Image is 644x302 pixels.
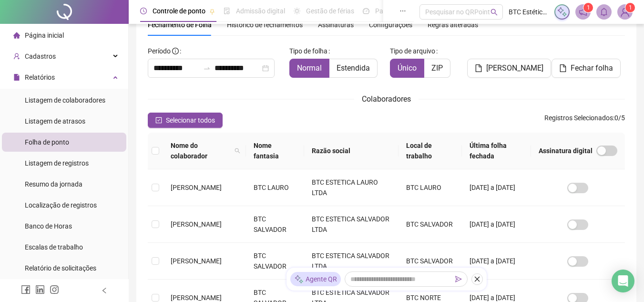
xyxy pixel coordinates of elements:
span: search [233,138,242,163]
span: Fechamento de Folha [148,21,212,29]
div: Agente QR [290,272,341,286]
span: [PERSON_NAME] [171,184,222,191]
td: [DATE] a [DATE] [462,169,531,206]
th: Nome fantasia [246,133,305,169]
span: file [475,64,482,72]
span: Listagem de atrasos [25,117,85,125]
span: file [559,64,567,72]
span: Selecionar todos [166,115,215,125]
span: file [13,74,20,81]
span: Configurações [369,21,412,28]
span: Relatório de solicitações [25,264,96,272]
span: Tipo de arquivo [390,46,435,56]
span: check-square [155,117,162,124]
span: Colaboradores [362,94,411,104]
span: Painel do DP [375,7,412,15]
span: swap-right [203,64,211,72]
span: bell [600,8,608,16]
span: Folha de ponto [25,138,69,146]
span: dashboard [363,8,369,14]
span: [PERSON_NAME] [486,62,543,74]
img: sparkle-icon.fc2bf0ac1784a2077858766a79e2daf3.svg [294,274,304,284]
span: Tipo de folha [289,46,327,56]
span: ellipsis [399,8,406,14]
td: BTC SALVADOR [246,243,305,280]
td: BTC ESTETICA SALVADOR LTDA [304,206,399,243]
span: sun [294,8,300,14]
span: home [13,32,20,39]
span: user-add [13,53,20,60]
span: send [455,276,462,282]
span: file-done [224,8,230,14]
span: notification [579,8,587,16]
td: BTC LAURO [399,169,462,206]
th: Local de trabalho [399,133,462,169]
span: Único [398,63,417,73]
span: facebook [21,285,31,294]
span: Página inicial [25,31,64,39]
span: Localização de registros [25,201,97,209]
th: Razão social [304,133,399,169]
span: Relatórios [25,73,55,81]
td: BTC ESTETICA SALVADOR LTDA [304,243,399,280]
span: [PERSON_NAME] [171,294,222,302]
span: BTC Estética Lauro Ltda [509,7,549,17]
span: Período [148,47,171,55]
span: instagram [50,285,59,294]
span: close [474,276,480,282]
sup: Atualize o seu contato no menu Meus Dados [625,3,635,12]
span: left [101,287,108,294]
td: BTC SALVADOR [399,206,462,243]
div: Open Intercom Messenger [612,270,634,292]
span: Assinatura digital [539,146,593,156]
img: sparkle-icon.fc2bf0ac1784a2077858766a79e2daf3.svg [557,7,567,17]
td: BTC LAURO [246,169,305,206]
span: Escalas de trabalho [25,243,83,251]
span: info-circle [172,48,179,54]
td: BTC SALVADOR [399,243,462,280]
span: clock-circle [140,8,147,14]
span: [PERSON_NAME] [171,220,222,228]
span: Banco de Horas [25,222,72,230]
span: Fechar folha [571,62,613,74]
td: BTC ESTETICA LAURO LTDA [304,169,399,206]
span: Nome do colaborador [171,140,231,161]
td: [DATE] a [DATE] [462,243,531,280]
span: Resumo da jornada [25,180,82,188]
td: [DATE] a [DATE] [462,206,531,243]
button: [PERSON_NAME] [467,59,551,78]
span: [PERSON_NAME] [171,257,222,265]
span: search [235,148,240,154]
span: search [491,9,498,16]
span: Admissão digital [236,7,285,15]
span: Listagem de colaboradores [25,96,105,104]
sup: 1 [583,3,593,12]
button: Fechar folha [552,59,621,78]
th: Última folha fechada [462,133,531,169]
span: linkedin [35,285,45,294]
span: ZIP [431,63,443,73]
span: Normal [297,63,322,73]
span: Assinaturas [318,21,354,28]
span: Controle de ponto [153,7,205,15]
span: to [203,64,211,72]
span: Regras alteradas [428,21,478,28]
span: Cadastros [25,52,56,60]
button: Selecionar todos [148,113,223,128]
span: Listagem de registros [25,159,89,167]
span: 1 [629,4,632,11]
img: 87345 [618,5,632,19]
span: Histórico de fechamentos [227,21,303,29]
td: BTC SALVADOR [246,206,305,243]
span: pushpin [209,9,215,14]
span: Estendida [337,63,370,73]
span: : 0 / 5 [544,113,625,128]
span: 1 [587,4,590,11]
span: Gestão de férias [306,7,354,15]
span: Registros Selecionados [544,114,613,122]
